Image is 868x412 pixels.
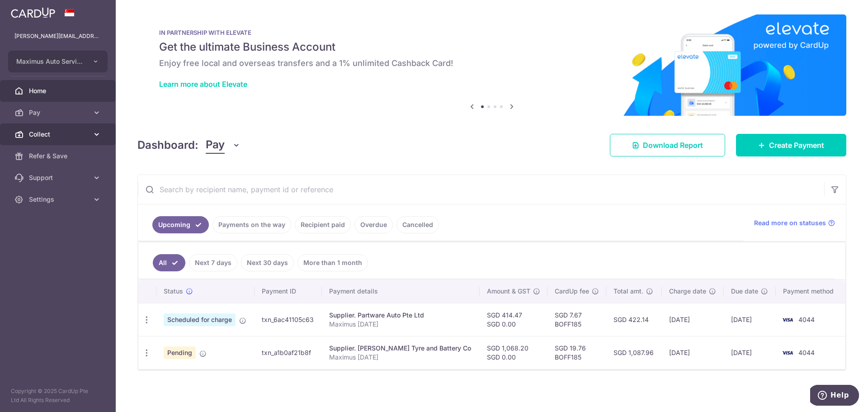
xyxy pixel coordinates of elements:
[29,108,89,117] span: Pay
[754,218,826,227] span: Read more on statuses
[189,254,237,271] a: Next 7 days
[769,140,824,151] span: Create Payment
[724,303,776,336] td: [DATE]
[255,303,322,336] td: txn_6ac41105c63
[20,6,39,14] span: Help
[241,254,294,271] a: Next 30 days
[255,336,322,369] td: txn_a1b0af21b8f
[297,254,368,271] a: More than 1 month
[164,313,236,326] span: Scheduled for charge
[480,303,547,336] td: SGD 414.47 SGD 0.00
[164,287,183,296] span: Status
[138,175,824,204] input: Search by recipient name, payment id or reference
[29,195,89,204] span: Settings
[798,349,815,356] span: 4044
[643,140,703,151] span: Download Report
[29,152,89,161] span: Refer & Save
[29,173,89,182] span: Support
[164,346,196,359] span: Pending
[329,353,473,362] p: Maximus [DATE]
[555,287,589,296] span: CardUp fee
[137,14,846,116] img: Renovation banner
[669,287,706,296] span: Charge date
[329,344,473,353] div: Supplier. [PERSON_NAME] Tyre and Battery Co
[322,279,480,303] th: Payment details
[212,216,291,233] a: Payments on the way
[206,137,241,154] button: Pay
[16,57,83,66] span: Maximus Auto Services Pte Ltd
[724,336,776,369] td: [DATE]
[354,216,393,233] a: Overdue
[29,86,89,95] span: Home
[137,137,198,153] h4: Dashboard:
[754,218,835,227] a: Read more on statuses
[159,58,825,69] h6: Enjoy free local and overseas transfers and a 1% unlimited Cashback Card!
[159,80,247,89] a: Learn more about Elevate
[329,311,473,320] div: Supplier. Partware Auto Pte Ltd
[606,336,661,369] td: SGD 1,087.96
[547,336,606,369] td: SGD 19.76 BOFF185
[731,287,758,296] span: Due date
[662,303,724,336] td: [DATE]
[606,303,661,336] td: SGD 422.14
[255,279,322,303] th: Payment ID
[14,32,101,41] p: [PERSON_NAME][EMAIL_ADDRESS][DOMAIN_NAME]
[295,216,351,233] a: Recipient paid
[159,29,825,36] p: IN PARTNERSHIP WITH ELEVATE
[480,336,547,369] td: SGD 1,068.20 SGD 0.00
[29,130,89,139] span: Collect
[810,385,859,407] iframe: Opens a widget where you can find more information
[329,320,473,329] p: Maximus [DATE]
[778,314,797,325] img: Bank Card
[613,287,643,296] span: Total amt.
[206,137,225,154] span: Pay
[662,336,724,369] td: [DATE]
[153,254,185,271] a: All
[396,216,439,233] a: Cancelled
[610,134,725,156] a: Download Report
[159,40,825,54] h5: Get the ultimate Business Account
[778,347,797,358] img: Bank Card
[547,303,606,336] td: SGD 7.67 BOFF185
[11,7,55,18] img: CardUp
[152,216,209,233] a: Upcoming
[487,287,530,296] span: Amount & GST
[776,279,845,303] th: Payment method
[798,316,815,323] span: 4044
[8,51,108,72] button: Maximus Auto Services Pte Ltd
[736,134,846,156] a: Create Payment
